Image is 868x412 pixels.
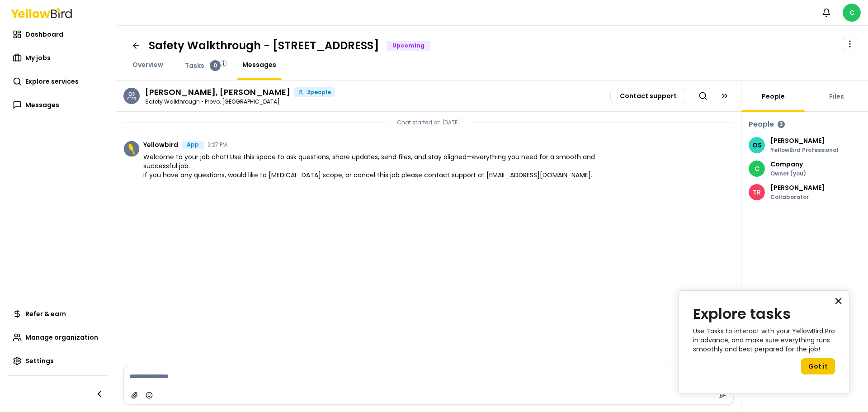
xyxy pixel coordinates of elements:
[749,184,765,200] span: TR
[307,90,331,95] span: 2 people
[25,356,54,365] span: Settings
[25,30,63,39] span: Dashboard
[25,77,79,86] span: Explore services
[145,88,290,96] h3: Oren Shaw, Tyler Reese
[132,60,163,69] span: Overview
[843,4,861,22] span: C
[237,60,282,69] a: Messages
[397,119,460,126] p: Chat started on [DATE]
[210,60,221,71] div: 0
[7,49,108,67] a: My jobs
[770,171,806,176] p: Owner (you)
[116,112,741,366] div: Chat messages
[7,96,108,114] a: Messages
[25,53,51,62] span: My jobs
[242,60,276,69] span: Messages
[179,60,226,71] a: Tasks0
[387,41,430,51] div: Upcoming
[25,309,66,318] span: Refer & earn
[770,161,806,167] p: Company
[610,89,686,103] button: Contact support
[749,119,774,130] h3: People
[770,147,839,153] p: YellowBird Professional
[770,137,839,144] p: [PERSON_NAME]
[185,61,204,70] span: Tasks
[770,185,825,191] p: [PERSON_NAME]
[693,305,835,322] h2: Explore tasks
[127,60,169,69] a: Overview
[143,142,178,148] span: Yellowbird
[834,294,843,308] button: Close
[770,194,825,200] p: Collaborator
[7,305,108,323] a: Refer & earn
[7,25,108,43] a: Dashboard
[149,38,379,53] h1: Safety Walkthrough - [STREET_ADDRESS]
[145,99,335,104] p: Safety Walkthrough • Provo, [GEOGRAPHIC_DATA]
[778,121,785,128] div: 3
[182,141,204,149] div: App
[208,142,227,147] time: 2:27 PM
[824,92,849,101] a: Files
[7,352,108,370] a: Settings
[756,92,790,101] a: People
[25,333,98,342] span: Manage organization
[749,161,765,177] span: C
[7,72,108,90] a: Explore services
[7,328,108,346] a: Manage organization
[25,100,59,109] span: Messages
[143,152,601,180] span: Welcome to your job chat! Use this space to ask questions, share updates, send files, and stay al...
[749,137,765,153] span: OS
[801,358,835,374] button: Got it
[693,327,835,354] p: Use Tasks to interact with your YellowBird Pro in advance, and make sure everything runs smoothly...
